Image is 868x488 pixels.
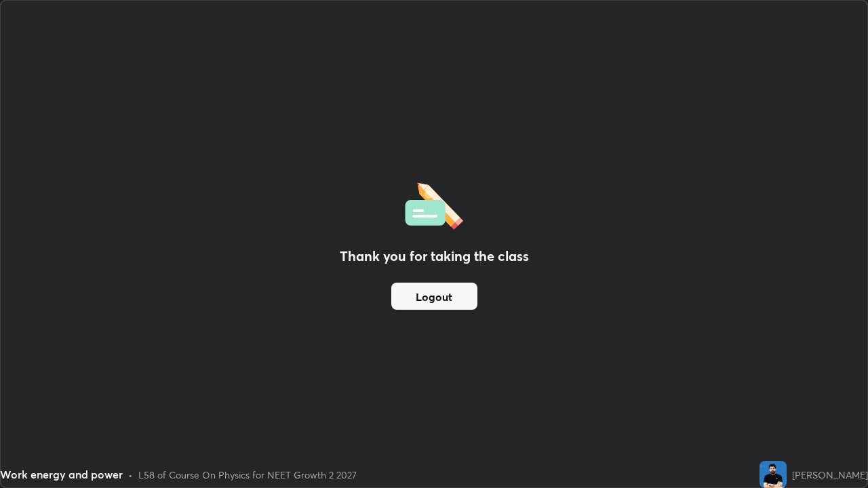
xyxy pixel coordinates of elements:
[128,468,133,482] div: •
[792,468,868,482] div: [PERSON_NAME]
[391,283,477,310] button: Logout
[340,246,529,266] h2: Thank you for taking the class
[138,468,357,482] div: L58 of Course On Physics for NEET Growth 2 2027
[759,461,787,488] img: 83a18a2ccf0346ec988349b1c8dfe260.jpg
[405,178,463,230] img: offlineFeedback.1438e8b3.svg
